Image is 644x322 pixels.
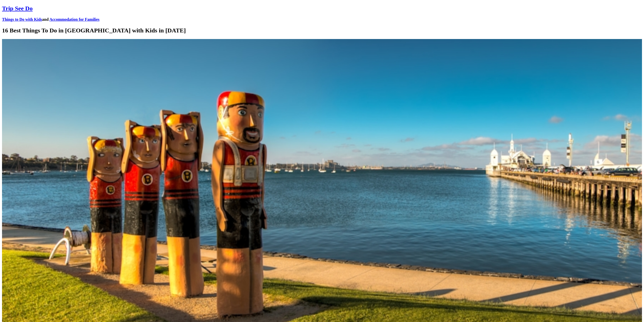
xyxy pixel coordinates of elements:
[2,5,33,12] a: Trip See Do
[2,17,642,22] h4: and
[49,17,99,22] a: Accommodation for Families
[2,27,642,34] h1: 16 Best Things To Do in [GEOGRAPHIC_DATA] with Kids in [DATE]
[2,17,42,22] a: Things to Do with Kids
